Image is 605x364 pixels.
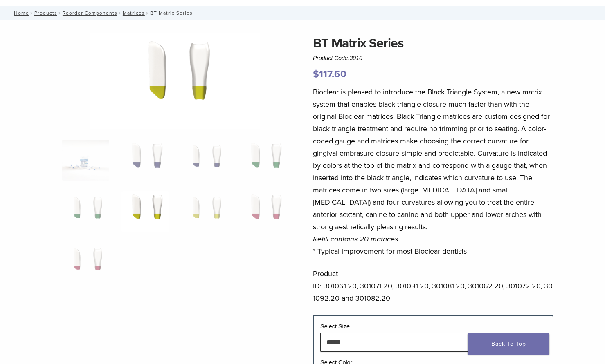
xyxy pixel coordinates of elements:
[313,55,362,61] span: Product Code:
[29,11,34,15] span: /
[350,55,362,61] span: 3010
[123,10,145,16] a: Matrices
[313,68,346,80] bdi: 117.60
[8,6,597,20] nav: BT Matrix Series
[181,191,228,232] img: BT Matrix Series - Image 7
[181,140,228,181] img: BT Matrix Series - Image 3
[90,33,260,129] img: BT Matrix Series - Image 6
[63,10,117,16] a: Reorder Components
[313,86,553,257] p: Bioclear is pleased to introduce the Black Triangle System, a new matrix system that enables blac...
[62,243,109,284] img: BT Matrix Series - Image 9
[145,11,150,15] span: /
[121,191,169,232] img: BT Matrix Series - Image 6
[62,140,109,181] img: Anterior-Black-Triangle-Series-Matrices-324x324.jpg
[57,11,63,15] span: /
[313,268,553,304] p: Product ID: 301061.20, 301071.20, 301091.20, 301081.20, 301062.20, 301072.20, 301092.20 and 30108...
[468,333,549,355] a: Back To Top
[320,323,350,330] label: Select Size
[241,140,288,181] img: BT Matrix Series - Image 4
[62,191,109,232] img: BT Matrix Series - Image 5
[313,234,400,243] em: Refill contains 20 matrices.
[117,11,123,15] span: /
[241,191,288,232] img: BT Matrix Series - Image 8
[11,10,29,16] a: Home
[34,10,57,16] a: Products
[121,140,169,181] img: BT Matrix Series - Image 2
[313,33,553,53] h1: BT Matrix Series
[313,68,319,80] span: $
